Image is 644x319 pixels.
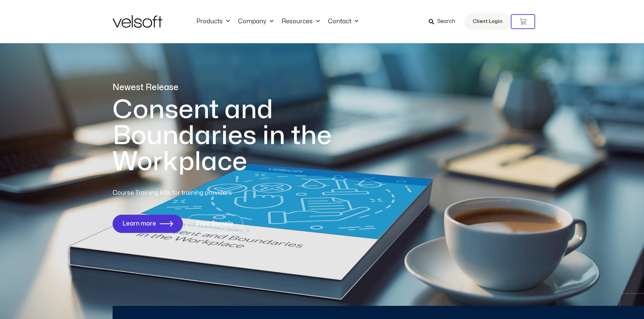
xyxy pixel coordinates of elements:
[186,215,243,233] a: Free Sample
[192,18,234,25] a: ProductsMenu Toggle
[113,82,359,94] p: Newest Release
[234,18,278,25] a: CompanyMenu Toggle
[113,215,183,233] a: Learn more
[558,304,641,319] iframe: chat widget
[113,188,281,198] p: Course Training Kits for training providers
[464,14,511,30] a: Client Login
[324,18,362,25] a: ContactMenu Toggle
[113,97,359,175] h1: Consent and Boundaries in the Workplace
[437,17,455,26] span: Search
[122,220,156,227] span: Learn more
[196,220,233,227] span: Free Sample
[278,18,324,25] a: ResourcesMenu Toggle
[429,16,460,27] a: Search
[473,17,502,26] span: Client Login
[192,18,362,25] nav: Menu
[113,15,162,28] img: Velsoft Training Materials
